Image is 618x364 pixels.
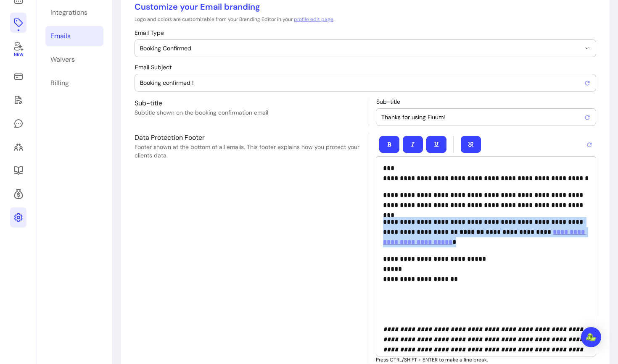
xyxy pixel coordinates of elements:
[376,356,596,363] p: Press CTRL/SHIFT + ENTER to make a line break.
[10,160,26,181] a: Resources
[50,31,71,41] div: Emails
[10,113,26,134] a: My Messages
[135,16,596,23] p: Logo and colors are customizable from your Branding Editor in your .
[581,327,601,347] div: Open Intercom Messenger
[584,78,591,88] span: Reset
[135,133,362,143] p: Data Protection Footer
[45,73,103,93] a: Billing
[135,40,596,57] button: Booking Confirmed
[140,79,584,87] input: Email Subject
[50,8,87,18] div: Integrations
[294,16,333,23] a: profile edit page
[135,1,596,13] p: Customize your Email branding
[376,98,400,105] span: Sub-title
[45,26,103,46] a: Emails
[10,90,26,110] a: Waivers
[10,66,26,86] a: Sales
[10,13,26,33] a: Offerings
[50,78,69,88] div: Billing
[135,143,362,160] p: Footer shown at the bottom of all emails. This footer explains how you protect your clients data.
[10,184,26,204] a: Refer & Earn
[135,108,362,117] p: Subtitle shown on the booking confirmation email
[10,137,26,157] a: Clients
[140,44,581,52] span: Booking Confirmed
[10,36,26,63] a: New
[381,113,584,121] input: Sub-title
[45,3,103,23] a: Integrations
[45,50,103,70] a: Waivers
[50,55,75,65] div: Waivers
[13,52,23,58] span: New
[135,63,172,71] span: Email Subject
[10,207,26,228] a: Settings
[135,98,362,108] p: Sub-title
